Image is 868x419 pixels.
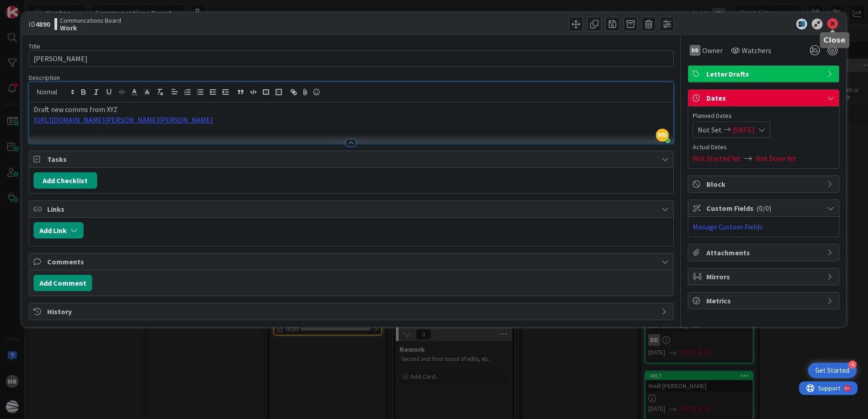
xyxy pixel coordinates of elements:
span: Not Done Yet [755,153,796,164]
span: Links [47,204,657,214]
span: Description [29,73,60,82]
a: Manage Custom Fields [693,222,763,231]
span: Comments [47,256,657,267]
span: [DATE] [733,124,755,135]
span: ID [29,19,50,29]
span: Dates [706,93,823,103]
span: Metrics [706,295,823,306]
div: 9+ [46,4,50,11]
span: Block [706,179,823,190]
div: DD [690,45,700,56]
p: Draft new comms from XYZ [34,104,669,115]
span: Support [19,1,41,12]
label: Title [29,42,40,50]
button: Add Link [34,222,84,239]
span: Custom Fields [706,203,823,214]
span: Actual Dates [693,142,834,152]
span: Mirrors [706,271,823,282]
button: Add Checklist [34,172,97,189]
span: Not Started Yet [693,153,741,164]
span: Letter Drafts [706,68,823,79]
span: Communcations Board [60,17,121,24]
b: Work [60,24,121,31]
h5: Close [824,36,846,44]
span: History [47,306,657,317]
span: Attachments [706,247,823,258]
div: 4 [848,361,857,369]
span: Planned Dates [693,111,834,121]
span: MB [656,129,669,141]
b: 4890 [35,19,50,29]
button: Add Comment [34,275,92,291]
input: type card name here... [29,50,674,67]
span: Tasks [47,154,657,165]
div: Open Get Started checklist, remaining modules: 4 [808,363,857,378]
span: Watchers [742,45,771,56]
span: ( 0/0 ) [756,204,771,213]
a: [URL][DOMAIN_NAME][PERSON_NAME][PERSON_NAME] [34,115,213,124]
span: Owner [702,45,723,56]
span: Not Set [698,124,722,135]
div: Get Started [815,366,849,375]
